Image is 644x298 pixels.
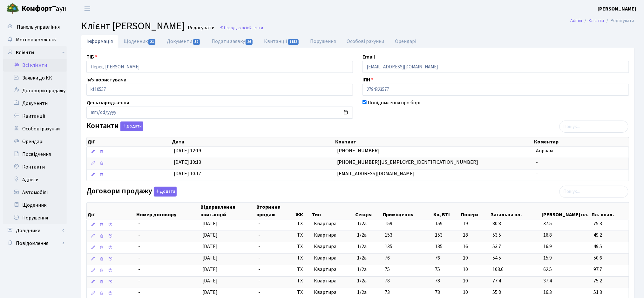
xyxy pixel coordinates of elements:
span: - [536,159,538,166]
th: Загальна пл. [490,203,541,219]
a: Щоденник [3,199,67,211]
span: 37.4 [544,277,588,285]
th: Приміщення [382,203,433,219]
span: 16.8 [544,232,588,239]
a: Клієнти [3,46,67,59]
a: Орендарі [390,35,422,48]
a: Щоденник [118,35,161,48]
span: - [138,232,140,239]
a: Інформація [81,35,118,48]
a: Автомобілі [3,186,67,199]
label: День народження [86,99,129,107]
span: 80.8 [493,220,539,227]
th: Контакт [335,137,533,146]
th: [PERSON_NAME] пл. [541,203,591,219]
span: - [258,277,260,284]
a: Довідники [3,224,67,237]
span: 1/2а [357,232,367,239]
a: Контакти [3,161,67,173]
a: Документи [3,97,67,110]
span: Квартира [314,277,352,285]
a: Документи [161,35,206,48]
a: Договори продажу [3,84,67,97]
span: 10 [463,277,488,285]
span: 76 [385,254,390,261]
span: [DATE] 10:17 [174,170,201,177]
label: Email [363,53,375,61]
span: - [258,289,260,296]
span: [DATE] [202,254,218,261]
a: Подати заявку [206,35,259,48]
a: Клієнти [589,17,604,24]
span: Авраам [536,147,553,154]
th: Дії [87,137,171,146]
span: - [138,254,140,261]
span: ТХ [297,243,309,250]
span: 75.2 [593,277,626,285]
span: - [258,254,260,261]
label: ПІБ [86,53,97,61]
span: Мої повідомлення [16,36,57,43]
span: 15.9 [544,254,588,262]
span: 75.3 [593,220,626,227]
span: 135 [385,243,392,250]
span: 10 [463,289,488,296]
span: 53.5 [493,232,539,239]
a: Порушення [305,35,342,48]
span: 76 [435,254,458,262]
a: Мої повідомлення [3,33,67,46]
span: 1/2а [357,266,367,273]
label: ІПН [363,76,373,84]
span: Квартира [314,232,352,239]
label: Ім'я користувача [86,76,126,84]
th: Секція [355,203,382,219]
span: 16.3 [544,289,588,296]
span: - [258,232,260,239]
span: 75 [385,266,390,273]
span: 10 [463,254,488,262]
a: Адреси [3,173,67,186]
span: 78 [435,277,458,285]
th: Номер договору [136,203,200,219]
span: 52 [193,39,200,45]
span: ТХ [297,289,309,296]
span: [PHONE_NUMBER][US_EMPLOYER_IDENTIFICATION_NUMBER] [337,159,478,166]
span: 54.5 [493,254,539,262]
th: Коментар [534,137,629,146]
a: Всі клієнти [3,59,67,72]
span: [DATE] [202,289,218,296]
span: [PHONE_NUMBER] [337,147,380,154]
span: 18 [463,232,488,239]
span: 1152 [288,39,299,45]
span: 55.8 [493,289,539,296]
a: Квитанції [3,110,67,122]
span: [DATE] [202,243,218,250]
span: 62.5 [544,266,588,273]
nav: breadcrumb [561,14,644,27]
span: 49.2 [593,232,626,239]
th: Відправлення квитанцій [200,203,256,219]
input: Пошук... [559,186,628,198]
span: Клієнт [PERSON_NAME] [81,19,185,33]
span: ТХ [297,277,309,285]
span: [DATE] 12:19 [174,147,201,154]
th: Дії [87,203,136,219]
span: [EMAIL_ADDRESS][DOMAIN_NAME] [337,170,415,177]
span: [DATE] [202,277,218,284]
span: 16 [463,243,488,250]
span: 10 [463,266,488,273]
span: - [138,277,140,284]
span: [DATE] [202,220,218,227]
span: 21 [148,39,155,45]
span: 77.4 [493,277,539,285]
span: 1/2а [357,289,367,296]
span: 19 [463,220,488,227]
label: Договори продажу [86,187,177,197]
span: - [258,266,260,273]
a: Орендарі [3,135,67,148]
span: 16.9 [544,243,588,250]
span: 159 [385,220,392,227]
span: - [258,220,260,227]
span: Клієнти [249,25,263,31]
span: [DATE] 10:13 [174,159,201,166]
